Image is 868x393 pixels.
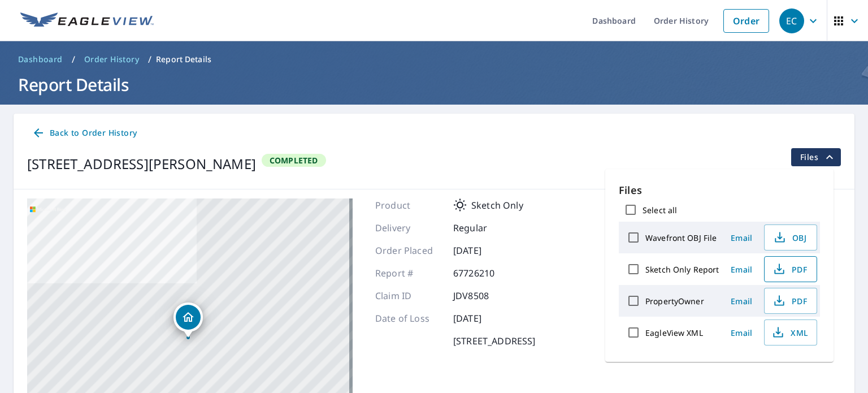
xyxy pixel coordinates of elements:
[453,289,521,303] p: JDV8508
[645,296,704,306] label: PropertyOwner
[27,154,256,174] div: [STREET_ADDRESS][PERSON_NAME]
[453,266,521,280] p: 67726210
[728,232,755,243] span: Email
[645,232,717,243] label: Wavefront OBJ File
[728,264,755,275] span: Email
[14,50,67,68] a: Dashboard
[764,319,817,346] button: XML
[453,221,521,235] p: Regular
[723,229,759,247] button: Email
[800,150,836,164] span: Files
[14,73,854,96] h1: Report Details
[375,266,443,280] p: Report #
[791,148,841,166] button: filesDropdownBtn-67726210
[728,327,755,338] span: Email
[375,289,443,303] p: Claim ID
[771,262,808,276] span: PDF
[453,244,521,257] p: [DATE]
[771,326,808,339] span: XML
[645,327,703,338] label: EagleView XML
[148,53,151,66] li: /
[453,312,521,325] p: [DATE]
[619,183,820,198] p: Files
[728,296,755,306] span: Email
[764,288,817,314] button: PDF
[375,198,443,212] p: Product
[14,50,854,68] nav: breadcrumb
[263,155,325,166] span: Completed
[643,205,677,215] label: Select all
[80,50,144,68] a: Order History
[173,303,203,338] div: Dropped pin, building 1, Residential property, 105 Arrowhead Dr Sanger, TX 76266
[771,231,808,244] span: OBJ
[20,12,154,29] img: EV Logo
[156,54,211,65] p: Report Details
[723,292,759,310] button: Email
[771,294,808,308] span: PDF
[645,264,719,275] label: Sketch Only Report
[723,261,759,278] button: Email
[723,324,759,342] button: Email
[764,256,817,282] button: PDF
[723,9,769,33] a: Order
[72,53,75,66] li: /
[779,8,804,33] div: EC
[32,126,137,140] span: Back to Order History
[764,224,817,251] button: OBJ
[27,123,141,144] a: Back to Order History
[18,54,63,65] span: Dashboard
[375,221,443,235] p: Delivery
[84,54,139,65] span: Order History
[375,244,443,257] p: Order Placed
[453,198,523,212] div: Sketch Only
[453,334,535,348] p: [STREET_ADDRESS]
[375,312,443,325] p: Date of Loss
